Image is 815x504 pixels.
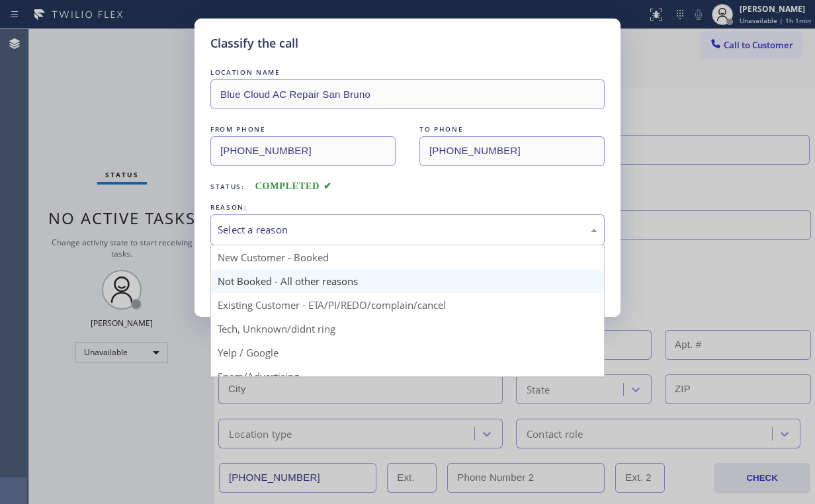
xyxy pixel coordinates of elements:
div: Existing Customer - ETA/PI/REDO/complain/cancel [211,293,604,317]
h5: Classify the call [210,34,298,52]
div: REASON: [210,200,605,214]
div: Tech, Unknown/didnt ring [211,317,604,341]
input: From phone [210,136,396,166]
input: To phone [419,136,605,166]
div: New Customer - Booked [211,245,604,269]
div: Select a reason [218,222,597,237]
div: LOCATION NAME [210,65,605,79]
div: FROM PHONE [210,122,396,136]
span: Status: [210,182,245,191]
div: Spam/Advertising [211,364,604,388]
div: Not Booked - All other reasons [211,269,604,293]
div: TO PHONE [419,122,605,136]
span: COMPLETED [255,181,332,191]
div: Yelp / Google [211,341,604,364]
